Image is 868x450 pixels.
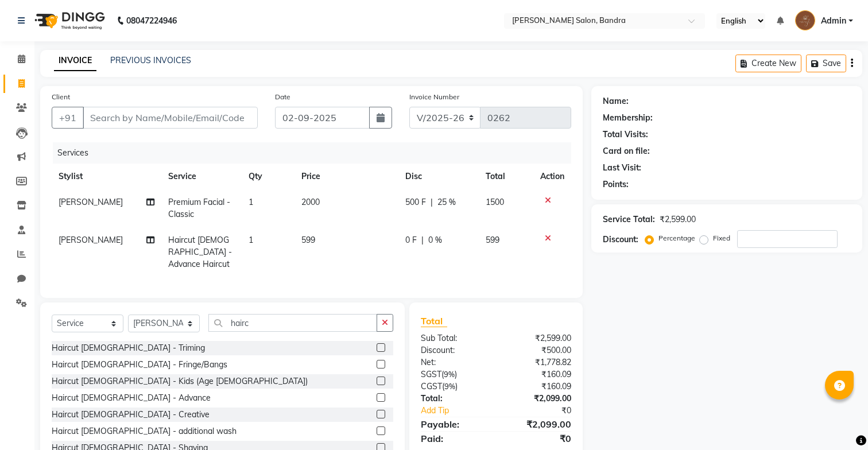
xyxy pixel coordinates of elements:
span: SGST [421,369,441,379]
a: PREVIOUS INVOICES [110,55,191,65]
th: Price [294,164,398,189]
input: Search or Scan [208,314,377,332]
div: ( ) [412,368,496,381]
div: ₹160.09 [496,368,580,381]
span: [PERSON_NAME] [59,197,123,207]
span: Admin [821,15,846,27]
a: INVOICE [54,51,96,71]
div: Last Visit: [603,162,641,174]
div: ₹500.00 [496,344,580,356]
label: Client [52,92,70,102]
div: ₹1,778.82 [496,356,580,368]
span: | [431,196,433,208]
input: Search by Name/Mobile/Email/Code [83,107,258,129]
div: Name: [603,95,629,107]
span: | [421,234,424,246]
div: Discount: [412,344,496,356]
span: 1 [249,197,253,207]
img: Admin [795,10,815,30]
th: Qty [242,164,295,189]
button: Save [806,55,846,72]
div: ₹2,099.00 [496,393,580,405]
th: Service [161,164,241,189]
div: ₹2,099.00 [496,417,580,431]
div: Haircut [DEMOGRAPHIC_DATA] - Fringe/Bangs [52,359,227,371]
span: CGST [421,381,442,391]
span: Total [421,315,447,327]
div: Total: [412,393,496,405]
span: Premium Facial - Classic [168,197,230,219]
span: Haircut [DEMOGRAPHIC_DATA] - Advance Haircut [168,235,232,269]
div: Haircut [DEMOGRAPHIC_DATA] - Advance [52,392,211,404]
div: Card on file: [603,145,650,157]
div: Net: [412,356,496,368]
button: Create New [735,55,801,72]
div: ₹0 [496,432,580,445]
div: ₹160.09 [496,381,580,393]
div: Total Visits: [603,129,648,141]
div: Payable: [412,417,496,431]
div: Haircut [DEMOGRAPHIC_DATA] - additional wash [52,425,237,437]
label: Fixed [713,233,730,243]
span: 599 [301,235,315,245]
span: 1500 [486,197,504,207]
span: 9% [444,382,455,391]
div: Haircut [DEMOGRAPHIC_DATA] - Triming [52,342,205,354]
div: Services [53,142,580,164]
div: Membership: [603,112,653,124]
b: 08047224946 [126,5,177,37]
span: 25 % [437,196,456,208]
span: 9% [444,370,455,379]
div: Paid: [412,432,496,445]
span: 599 [486,235,499,245]
iframe: chat widget [820,404,857,439]
label: Invoice Number [409,92,459,102]
div: ₹2,599.00 [660,214,696,226]
span: 2000 [301,197,320,207]
span: 0 % [428,234,442,246]
div: Haircut [DEMOGRAPHIC_DATA] - Creative [52,409,210,421]
span: [PERSON_NAME] [59,235,123,245]
th: Action [533,164,571,189]
div: Sub Total: [412,332,496,344]
div: Service Total: [603,214,655,226]
th: Disc [398,164,479,189]
th: Total [479,164,533,189]
img: logo [29,5,108,37]
div: ₹0 [510,405,580,417]
div: ( ) [412,381,496,393]
span: 0 F [405,234,417,246]
div: Points: [603,179,629,191]
div: Haircut [DEMOGRAPHIC_DATA] - Kids (Age [DEMOGRAPHIC_DATA]) [52,375,308,387]
a: Add Tip [412,405,510,417]
span: 1 [249,235,253,245]
label: Date [275,92,290,102]
th: Stylist [52,164,161,189]
label: Percentage [658,233,695,243]
div: Discount: [603,234,638,246]
span: 500 F [405,196,426,208]
div: ₹2,599.00 [496,332,580,344]
button: +91 [52,107,84,129]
